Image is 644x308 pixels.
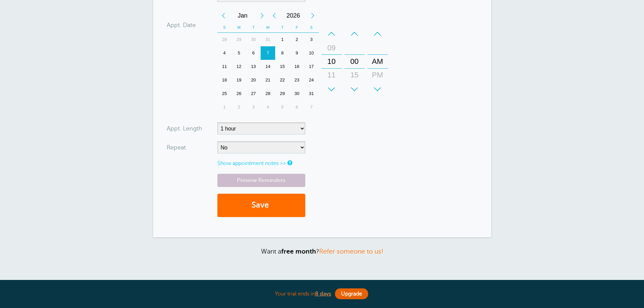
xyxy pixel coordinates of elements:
div: 18 [217,73,232,87]
div: Thursday, February 5 [275,100,290,114]
label: Appt. Length [167,125,202,132]
th: S [304,22,319,33]
div: Tuesday, January 13 [246,60,261,73]
div: 2 [290,33,304,46]
label: Repeat [167,144,186,150]
div: 09 [324,41,340,55]
div: 1 [275,33,290,46]
div: Wednesday, December 31 [261,33,275,46]
div: 23 [290,73,304,87]
div: Monday, January 12 [232,60,246,73]
div: Previous Year [268,9,280,22]
div: 22 [275,73,290,87]
div: Tuesday, January 27 [246,87,261,100]
div: Your trial ends in . [153,287,491,301]
th: S [217,22,232,33]
a: Refer someone to us! [319,248,383,255]
div: Tuesday, January 6 [246,46,261,60]
p: Want a ? [153,247,491,255]
div: Hours [321,27,342,96]
div: 8 [275,46,290,60]
div: Previous Month [217,9,230,22]
div: 29 [275,87,290,100]
strong: free month [281,248,316,255]
div: 28 [261,87,275,100]
div: 10 [304,46,319,60]
div: Wednesday, February 4 [261,100,275,114]
div: 2 [232,100,246,114]
div: Sunday, January 25 [217,87,232,100]
span: January [230,9,256,22]
div: Saturday, January 24 [304,73,319,87]
div: 30 [290,87,304,100]
div: Wednesday, January 21 [261,73,275,87]
div: 31 [304,87,319,100]
div: 10 [324,55,340,68]
label: Appt. Date [167,22,196,28]
div: 5 [275,100,290,114]
div: 29 [232,33,246,46]
div: Thursday, January 29 [275,87,290,100]
div: 11 [217,60,232,73]
div: AM [369,55,386,68]
div: Monday, January 19 [232,73,246,87]
div: 14 [261,60,275,73]
div: Sunday, January 11 [217,60,232,73]
div: 16 [290,60,304,73]
div: Monday, January 5 [232,46,246,60]
span: 2026 [280,9,307,22]
div: 25 [217,87,232,100]
div: Thursday, January 15 [275,60,290,73]
div: 15 [275,60,290,73]
div: 7 [304,100,319,114]
div: Monday, February 2 [232,100,246,114]
div: 6 [290,100,304,114]
th: W [261,22,275,33]
div: 7 [261,46,275,60]
div: Saturday, January 3 [304,33,319,46]
div: 4 [261,100,275,114]
div: Thursday, January 1 [275,33,290,46]
button: Save [217,194,305,217]
div: 00 [347,55,363,68]
div: 5 [232,46,246,60]
div: Monday, January 26 [232,87,246,100]
div: Thursday, January 8 [275,46,290,60]
div: 15 [347,68,363,82]
div: Wednesday, January 14 [261,60,275,73]
div: PM [369,68,386,82]
div: 3 [246,100,261,114]
div: Friday, January 2 [290,33,304,46]
div: Saturday, January 17 [304,60,319,73]
th: T [275,22,290,33]
a: Show appointment notes >> [217,160,286,166]
div: Sunday, February 1 [217,100,232,114]
div: Sunday, December 28 [217,33,232,46]
div: 12 [232,60,246,73]
a: Notes are for internal use only, and are not visible to your clients. [287,161,291,165]
div: Saturday, February 7 [304,100,319,114]
div: Tuesday, December 30 [246,33,261,46]
th: M [232,22,246,33]
div: 26 [232,87,246,100]
div: Saturday, January 10 [304,46,319,60]
div: Saturday, January 31 [304,87,319,100]
div: 1 [217,100,232,114]
div: 20 [246,73,261,87]
a: Upgrade [335,288,368,299]
div: Thursday, January 22 [275,73,290,87]
div: 3 [304,33,319,46]
div: Tuesday, January 20 [246,73,261,87]
div: 17 [304,60,319,73]
div: Friday, January 23 [290,73,304,87]
div: Friday, January 30 [290,87,304,100]
div: 13 [246,60,261,73]
div: Monday, December 29 [232,33,246,46]
div: 4 [217,46,232,60]
a: Preview Reminders [217,174,305,187]
div: 6 [246,46,261,60]
div: Next Year [307,9,319,22]
a: 8 days [315,291,331,297]
th: F [290,22,304,33]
